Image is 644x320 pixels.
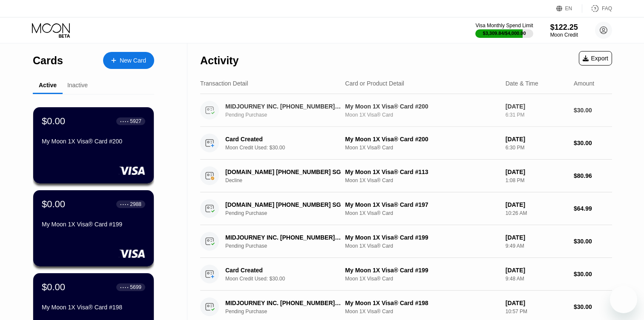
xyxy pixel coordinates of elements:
div: 5927 [130,118,141,124]
div: Moon Credit [550,32,578,38]
div: $122.25Moon Credit [550,23,578,38]
div: EN [556,4,582,13]
div: MIDJOURNEY INC. [PHONE_NUMBER] USPending PurchaseMy Moon 1X Visa® Card #199Moon 1X Visa® Card[DAT... [200,225,612,258]
div: Card or Product Detail [345,80,404,87]
div: Moon Credit Used: $30.00 [225,145,350,151]
div: Moon 1X Visa® Card [345,145,498,151]
div: $0.00● ● ● ●2988My Moon 1X Visa® Card #199 [33,190,154,266]
div: Active [39,82,57,89]
div: Pending Purchase [225,210,350,216]
div: My Moon 1X Visa® Card #197 [345,201,498,208]
div: $30.00 [574,238,612,245]
div: ● ● ● ● [120,286,129,289]
div: [DOMAIN_NAME] [PHONE_NUMBER] SGPending PurchaseMy Moon 1X Visa® Card #197Moon 1X Visa® Card[DATE]... [200,192,612,225]
div: 2988 [130,201,141,207]
div: 5699 [130,284,141,290]
div: 1:08 PM [506,177,567,183]
div: Card Created [225,267,341,274]
div: $30.00 [574,140,612,146]
div: Inactive [67,82,88,89]
div: MIDJOURNEY INC. [PHONE_NUMBER] USPending PurchaseMy Moon 1X Visa® Card #200Moon 1X Visa® Card[DAT... [200,94,612,127]
div: $0.00● ● ● ●5927My Moon 1X Visa® Card #200 [33,107,154,183]
div: $0.00 [42,199,65,210]
div: My Moon 1X Visa® Card #199 [345,267,498,274]
div: Export [579,51,612,66]
div: Moon 1X Visa® Card [345,243,498,249]
div: Visa Monthly Spend Limit$3,309.84/$4,000.00 [475,23,533,38]
div: 9:48 AM [506,276,567,282]
div: $80.96 [574,172,612,179]
div: EN [565,6,572,11]
div: [DOMAIN_NAME] [PHONE_NUMBER] SGDeclineMy Moon 1X Visa® Card #113Moon 1X Visa® Card[DATE]1:08 PM$8... [200,160,612,192]
div: Pending Purchase [225,309,350,314]
div: My Moon 1X Visa® Card #200 [42,138,145,145]
div: $30.00 [574,303,612,310]
div: My Moon 1X Visa® Card #113 [345,169,498,175]
iframe: Кнопка, открывающая окно обмена сообщениями; идет разговор [610,286,637,313]
div: MIDJOURNEY INC. [PHONE_NUMBER] US [225,300,341,306]
div: Activity [200,54,239,67]
div: Transaction Detail [200,80,248,87]
div: 6:31 PM [506,112,567,118]
div: My Moon 1X Visa® Card #199 [345,234,498,241]
div: Amount [574,80,594,87]
div: Card CreatedMoon Credit Used: $30.00My Moon 1X Visa® Card #199Moon 1X Visa® Card[DATE]9:48 AM$30.00 [200,258,612,291]
div: $64.99 [574,205,612,212]
div: Date & Time [506,80,538,87]
div: My Moon 1X Visa® Card #200 [345,136,498,143]
div: 6:30 PM [506,145,567,151]
div: Moon 1X Visa® Card [345,276,498,282]
div: FAQ [582,4,612,13]
div: [DATE] [506,300,567,306]
div: Moon 1X Visa® Card [345,177,498,183]
div: [DOMAIN_NAME] [PHONE_NUMBER] SG [225,201,341,208]
div: [DATE] [506,201,567,208]
div: $0.00 [42,282,65,293]
div: 10:57 PM [506,309,567,314]
div: My Moon 1X Visa® Card #199 [42,221,145,228]
div: My Moon 1X Visa® Card #200 [345,103,498,110]
div: [DATE] [506,103,567,110]
div: Moon 1X Visa® Card [345,210,498,216]
div: Cards [33,54,63,67]
div: My Moon 1X Visa® Card #198 [42,304,145,311]
div: Export [583,55,608,62]
div: $3,309.84 / $4,000.00 [483,31,526,36]
div: Moon 1X Visa® Card [345,309,498,314]
div: Card Created [225,136,341,143]
div: New Card [120,57,146,64]
div: $0.00 [42,116,65,127]
div: $122.25 [550,23,578,32]
div: Pending Purchase [225,112,350,118]
div: 9:49 AM [506,243,567,249]
div: MIDJOURNEY INC. [PHONE_NUMBER] US [225,103,341,110]
div: New Card [103,52,154,69]
div: Card CreatedMoon Credit Used: $30.00My Moon 1X Visa® Card #200Moon 1X Visa® Card[DATE]6:30 PM$30.00 [200,127,612,160]
div: [DATE] [506,169,567,175]
div: MIDJOURNEY INC. [PHONE_NUMBER] US [225,234,341,241]
div: My Moon 1X Visa® Card #198 [345,300,498,306]
div: Pending Purchase [225,243,350,249]
div: Decline [225,177,350,183]
div: Moon Credit Used: $30.00 [225,276,350,282]
div: Moon 1X Visa® Card [345,112,498,118]
div: [DATE] [506,136,567,143]
div: $30.00 [574,271,612,277]
div: Visa Monthly Spend Limit [475,23,533,29]
div: ● ● ● ● [120,203,129,206]
div: [DATE] [506,267,567,274]
div: [DATE] [506,234,567,241]
div: FAQ [602,6,612,11]
div: 10:26 AM [506,210,567,216]
div: $30.00 [574,107,612,114]
div: ● ● ● ● [120,120,129,123]
div: [DOMAIN_NAME] [PHONE_NUMBER] SG [225,169,341,175]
